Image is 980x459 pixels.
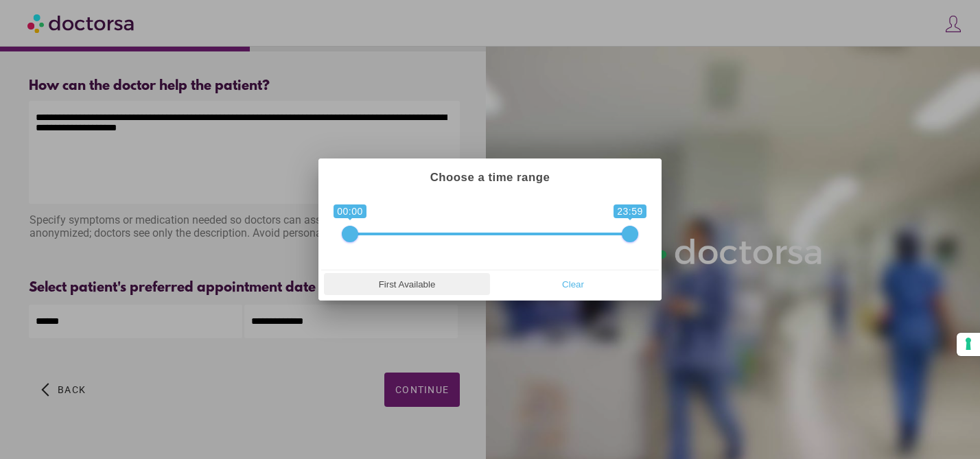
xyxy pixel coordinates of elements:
span: 00:00 [334,204,366,218]
strong: Choose a time range [430,171,550,184]
span: First Available [328,274,486,294]
span: Clear [494,274,652,294]
button: Your consent preferences for tracking technologies [957,333,980,356]
button: First Available [324,273,490,295]
span: 23:59 [614,204,646,218]
button: Clear [490,273,656,295]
